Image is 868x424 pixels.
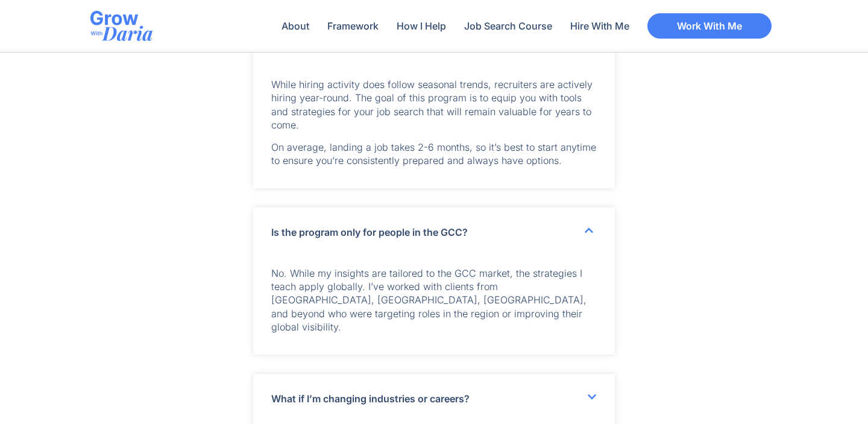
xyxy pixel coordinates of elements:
a: How I Help [391,12,452,40]
a: About [275,12,315,40]
div: Is the program only for people in the GCC? [253,258,615,355]
p: On average, landing a job takes 2-6 months, so it’s best to start anytime to ensure you’re consis... [271,141,597,168]
a: Is the program only for people in the GCC? [271,226,468,238]
span: Work With Me [677,21,742,31]
p: No. While my insights are tailored to the GCC market, the strategies I teach apply globally. I’ve... [271,267,597,334]
div: When is the best time to start this program? Should I align it with market seasonality? [253,69,615,188]
a: Hire With Me [564,12,635,40]
p: While hiring activity does follow seasonal trends, recruiters are actively hiring year-round. The... [271,78,597,132]
a: Work With Me [647,13,772,39]
a: What if I’m changing industries or careers? [271,393,470,405]
div: Is the program only for people in the GCC? [253,207,615,257]
a: Job Search Course [458,12,558,40]
nav: Menu [275,12,635,40]
a: Framework [321,12,385,40]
